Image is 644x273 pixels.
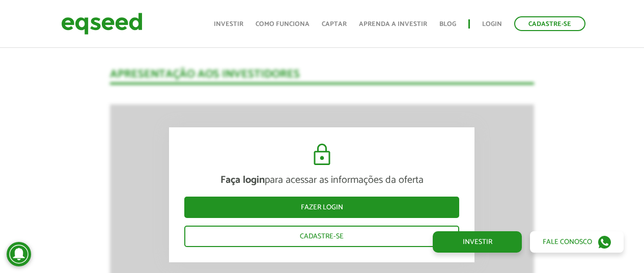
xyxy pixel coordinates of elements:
[359,21,427,28] a: Aprenda a investir
[61,10,143,37] img: EqSeed
[184,174,459,186] p: para acessar as informações da oferta
[482,21,502,28] a: Login
[220,172,265,188] strong: Faça login
[514,16,585,31] a: Cadastre-se
[530,231,624,253] a: Fale conosco
[184,197,459,218] a: Fazer login
[256,21,310,28] a: Como funciona
[214,21,243,28] a: Investir
[322,21,347,28] a: Captar
[439,21,456,28] a: Blog
[184,226,459,247] a: Cadastre-se
[310,143,334,167] img: cadeado.svg
[433,231,522,253] a: Investir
